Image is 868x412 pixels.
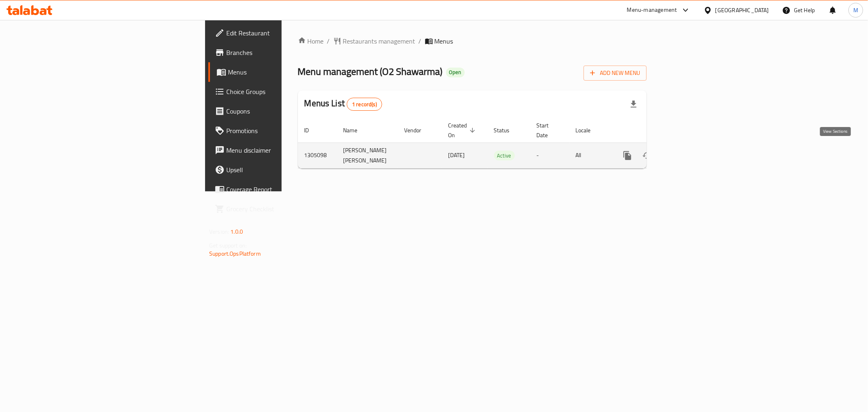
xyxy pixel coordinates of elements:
[404,125,432,135] span: Vendor
[343,125,368,135] span: Name
[304,97,382,111] h2: Menus List
[627,5,677,15] div: Menu-management
[298,36,647,46] nav: breadcrumb
[584,66,647,81] button: Add New Menu
[537,121,560,140] span: Start Date
[226,126,343,136] span: Promotions
[618,146,637,165] button: more
[226,28,343,38] span: Edit Restaurant
[853,6,858,15] span: M
[228,67,343,77] span: Menus
[494,151,515,160] span: Active
[209,226,229,237] span: Version:
[226,184,343,194] span: Coverage Report
[448,121,478,140] span: Created On
[446,68,465,77] div: Open
[590,68,640,78] span: Add New Menu
[226,106,343,116] span: Coupons
[209,240,247,251] span: Get support on:
[576,125,601,135] span: Locale
[569,142,611,168] td: All
[208,82,350,101] a: Choice Groups
[298,118,702,169] table: enhanced table
[208,101,350,121] a: Coupons
[208,121,350,140] a: Promotions
[226,165,343,175] span: Upsell
[226,48,343,57] span: Branches
[448,150,465,160] span: [DATE]
[226,87,343,96] span: Choice Groups
[333,36,415,46] a: Restaurants management
[343,36,415,46] span: Restaurants management
[208,140,350,160] a: Menu disclaimer
[304,125,320,135] span: ID
[530,142,569,168] td: -
[226,145,343,155] span: Menu disclaimer
[494,125,520,135] span: Status
[208,23,350,43] a: Edit Restaurant
[624,94,643,114] div: Export file
[637,146,657,165] button: Change Status
[230,226,243,237] span: 1.0.0
[208,180,350,199] a: Coverage Report
[435,36,453,46] span: Menus
[419,36,422,46] li: /
[226,204,343,214] span: Grocery Checklist
[611,118,702,143] th: Actions
[208,43,350,62] a: Branches
[298,62,443,81] span: Menu management ( O2 Shawarma )
[208,160,350,180] a: Upsell
[494,151,515,160] div: Active
[715,6,769,15] div: [GEOGRAPHIC_DATA]
[446,69,465,76] span: Open
[209,248,261,259] a: Support.OpsPlatform
[337,142,398,168] td: [PERSON_NAME] [PERSON_NAME]
[347,98,382,111] div: Total records count
[347,101,382,108] span: 1 record(s)
[208,62,350,82] a: Menus
[208,199,350,219] a: Grocery Checklist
